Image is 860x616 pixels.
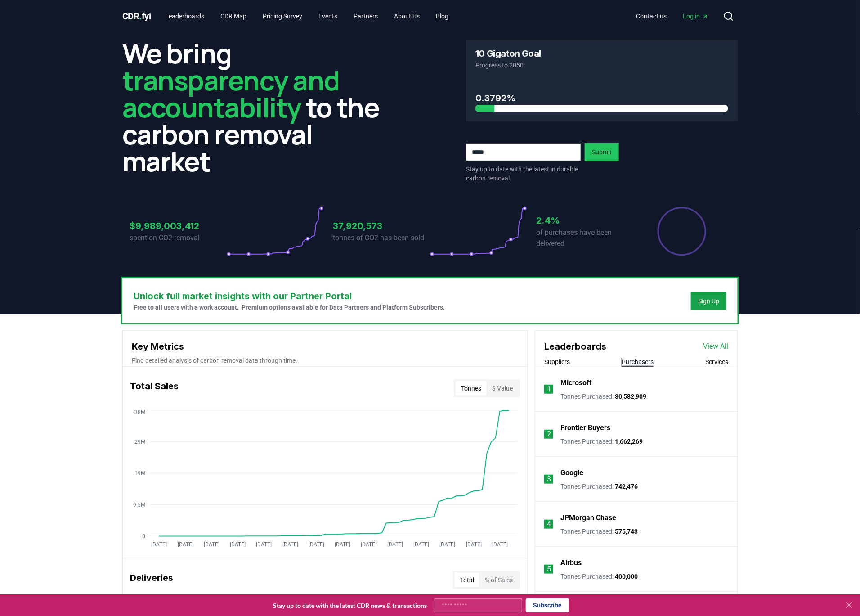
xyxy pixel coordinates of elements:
[387,8,427,24] a: About Us
[414,541,430,548] tspan: [DATE]
[178,541,193,548] tspan: [DATE]
[479,573,518,587] button: % of Sales
[487,381,518,396] button: $ Value
[691,292,726,310] button: Sign Up
[547,429,551,440] p: 2
[466,165,581,183] p: Stay up to date with the latest in durable carbon removal.
[492,541,508,548] tspan: [DATE]
[544,340,606,353] h3: Leaderboards
[560,378,591,388] a: Microsoft
[139,11,142,22] span: .
[335,541,351,548] tspan: [DATE]
[475,49,541,58] h3: 10 Gigaton Goal
[615,573,638,580] span: 400,000
[683,12,709,21] span: Log in
[130,571,173,589] h3: Deliveries
[536,227,633,249] p: of purchases have been delivered
[230,541,246,548] tspan: [DATE]
[615,483,638,490] span: 742,476
[547,474,551,485] p: 3
[158,8,456,24] nav: Main
[456,381,487,396] button: Tonnes
[387,541,403,548] tspan: [DATE]
[134,289,445,303] h3: Unlock full market insights with our Partner Portal
[122,10,151,22] a: CDR.fyi
[256,8,310,24] a: Pricing Survey
[214,8,254,24] a: CDR Map
[547,564,551,575] p: 5
[312,8,345,24] a: Events
[544,357,570,366] button: Suppliers
[657,206,707,256] div: Percentage of sales delivered
[560,558,582,568] a: Airbus
[361,541,377,548] tspan: [DATE]
[560,572,638,581] p: Tonnes Purchased :
[475,61,728,70] p: Progress to 2050
[440,541,456,548] tspan: [DATE]
[134,303,445,312] p: Free to all users with a work account. Premium options available for Data Partners and Platform S...
[133,502,145,508] tspan: 9.5M
[560,437,643,446] p: Tonnes Purchased :
[130,219,227,233] h3: $9,989,003,412
[547,519,551,530] p: 4
[560,468,583,478] a: Google
[560,513,616,523] a: JPMorgan Chase
[629,8,674,24] a: Contact us
[134,409,145,415] tspan: 38M
[204,541,219,548] tspan: [DATE]
[256,541,272,548] tspan: [DATE]
[122,11,151,22] span: CDR fyi
[122,40,394,175] h2: We bring to the carbon removal market
[705,357,728,366] button: Services
[333,233,430,243] p: tonnes of CO2 has been sold
[629,8,716,24] nav: Main
[536,214,633,227] h3: 2.4%
[475,91,728,105] h3: 0.3792%
[615,393,646,400] span: 30,582,909
[122,62,340,126] span: transparency and accountability
[560,482,638,491] p: Tonnes Purchased :
[615,528,638,535] span: 575,743
[130,379,179,397] h3: Total Sales
[560,527,638,536] p: Tonnes Purchased :
[466,541,482,548] tspan: [DATE]
[560,392,646,401] p: Tonnes Purchased :
[132,340,518,353] h3: Key Metrics
[134,470,145,477] tspan: 19M
[347,8,385,24] a: Partners
[132,356,518,365] p: Find detailed analysis of carbon removal data through time.
[134,439,145,445] tspan: 29M
[130,233,227,243] p: spent on CO2 removal
[615,438,643,445] span: 1,662,269
[547,384,551,395] p: 1
[151,541,167,548] tspan: [DATE]
[429,8,456,24] a: Blog
[309,541,324,548] tspan: [DATE]
[455,573,479,587] button: Total
[698,297,719,306] a: Sign Up
[585,143,619,161] button: Submit
[158,8,212,24] a: Leaderboards
[703,341,728,352] a: View All
[676,8,716,24] a: Log in
[560,423,610,433] a: Frontier Buyers
[282,541,298,548] tspan: [DATE]
[333,219,430,233] h3: 37,920,573
[622,357,654,366] button: Purchasers
[142,533,145,540] tspan: 0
